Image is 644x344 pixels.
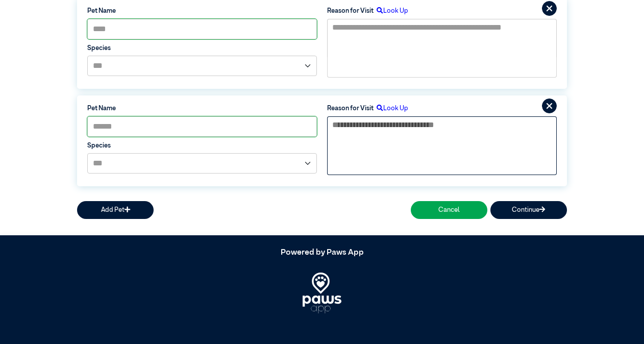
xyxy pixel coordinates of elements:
[374,104,408,113] label: Look Up
[490,201,567,219] button: Continue
[87,141,317,151] label: Species
[77,248,567,258] h5: Powered by Paws App
[87,6,317,16] label: Pet Name
[87,43,317,53] label: Species
[327,6,374,16] label: Reason for Visit
[411,201,487,219] button: Cancel
[303,273,342,313] img: PawsApp
[77,201,154,219] button: Add Pet
[87,104,317,113] label: Pet Name
[374,6,408,16] label: Look Up
[327,104,374,113] label: Reason for Visit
